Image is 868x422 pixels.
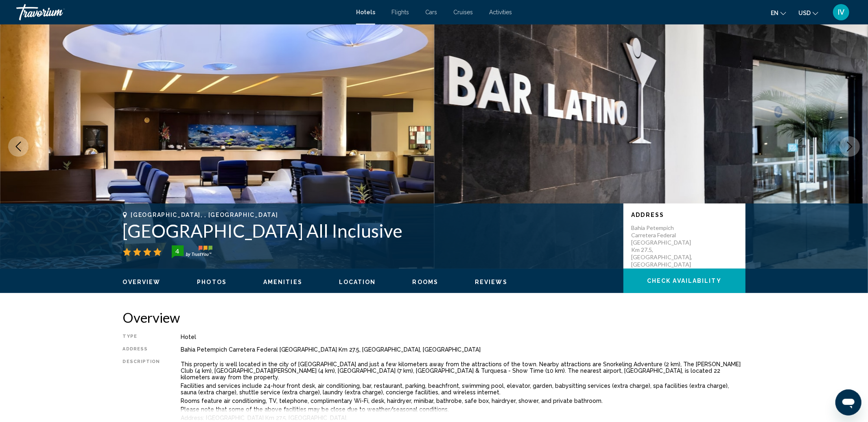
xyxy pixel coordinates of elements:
[489,9,512,15] a: Activities
[771,7,786,19] button: Change language
[798,7,818,19] button: Change currency
[840,136,860,157] button: Next image
[838,8,844,16] span: IV
[831,4,852,21] button: User Menu
[263,279,302,285] span: Amenities
[475,279,507,285] span: Reviews
[356,9,375,15] a: Hotels
[131,212,278,218] span: [GEOGRAPHIC_DATA], , [GEOGRAPHIC_DATA]
[623,269,746,293] button: Check Availability
[425,9,437,15] a: Cars
[263,278,302,286] button: Amenities
[197,279,227,285] span: Photos
[413,279,439,285] span: Rooms
[453,9,473,15] a: Cruises
[339,278,376,286] button: Location
[123,346,160,353] div: Address
[123,220,615,241] h1: [GEOGRAPHIC_DATA] All Inclusive
[8,136,28,157] button: Previous image
[632,212,737,218] p: Address
[123,309,746,326] h2: Overview
[123,278,161,286] button: Overview
[181,406,746,413] p: Please note that some of the above facilities may be close due to weather/seasonal conditions.
[181,383,746,396] p: Facilities and services include 24-hour front desk, air conditioning, bar, restaurant, parking, b...
[169,246,186,256] div: 4
[181,334,746,340] div: Hotel
[771,10,778,16] span: en
[123,334,160,340] div: Type
[123,279,161,285] span: Overview
[339,279,376,285] span: Location
[123,359,160,420] div: Description
[197,278,227,286] button: Photos
[632,224,697,268] p: Bahia Petempich Carretera Federal [GEOGRAPHIC_DATA] Km 27.5, [GEOGRAPHIC_DATA], [GEOGRAPHIC_DATA]
[835,389,861,415] iframe: Кнопка запуска окна обмена сообщениями
[647,278,722,284] span: Check Availability
[181,398,746,404] p: Rooms feature air conditioning, TV, telephone, complimentary Wi-Fi, desk, hairdryer, minibar, bat...
[475,278,507,286] button: Reviews
[181,361,746,380] p: This property is well located in the city of [GEOGRAPHIC_DATA] and just a few kilometers away fro...
[798,10,811,16] span: USD
[16,4,348,20] a: Travorium
[172,245,212,258] img: trustyou-badge-hor.svg
[181,346,746,353] div: Bahia Petempich Carretera Federal [GEOGRAPHIC_DATA] Km 27.5, [GEOGRAPHIC_DATA], [GEOGRAPHIC_DATA]
[391,9,409,15] a: Flights
[413,278,439,286] button: Rooms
